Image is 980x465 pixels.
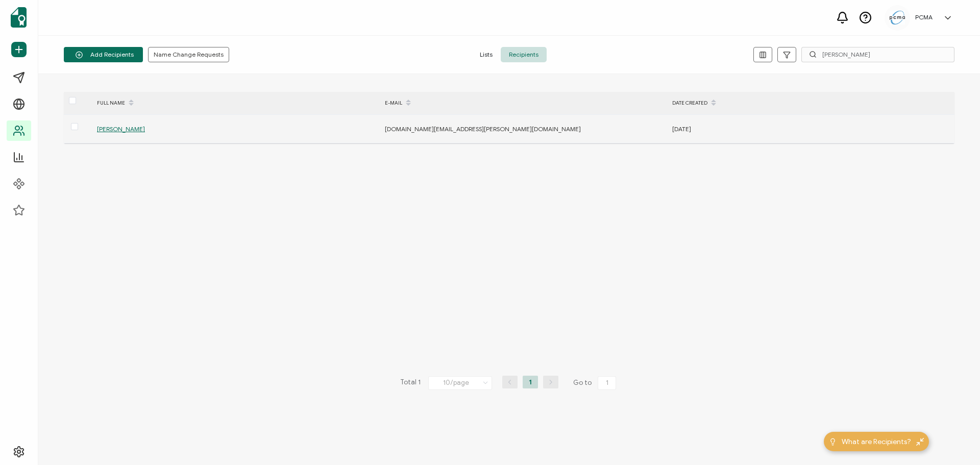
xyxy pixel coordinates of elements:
[915,14,933,21] h5: PCMA
[472,47,501,62] span: Lists
[400,376,421,390] span: Total 1
[385,125,581,133] span: [DOMAIN_NAME][EMAIL_ADDRESS][PERSON_NAME][DOMAIN_NAME]
[801,47,954,62] input: Search
[428,376,492,390] input: Select
[92,94,380,112] div: FULL NAME
[154,52,224,58] span: Name Change Requests
[501,47,547,62] span: Recipients
[890,11,905,25] img: 5c892e8a-a8c9-4ab0-b501-e22bba25706e.jpg
[97,125,145,133] span: [PERSON_NAME]
[916,438,924,446] img: minimize-icon.svg
[523,376,538,388] li: 1
[64,47,143,62] button: Add Recipients
[380,94,667,112] div: E-MAIL
[573,376,618,390] span: Go to
[148,47,229,62] button: Name Change Requests
[667,94,954,112] div: DATE CREATED
[672,125,691,133] span: [DATE]
[929,416,980,465] iframe: Chat Widget
[11,7,27,28] img: sertifier-logomark-colored.svg
[842,436,911,447] span: What are Recipients?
